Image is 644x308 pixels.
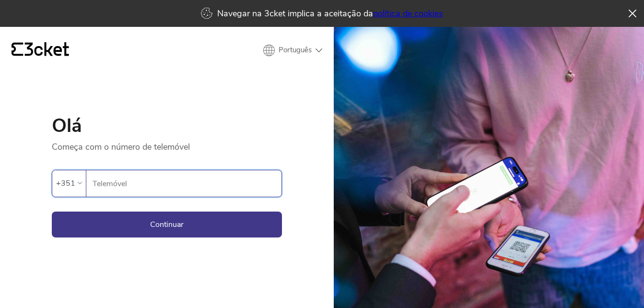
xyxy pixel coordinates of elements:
[52,116,282,135] h1: Olá
[12,42,69,59] a: {' '}
[52,212,282,237] button: Continuar
[52,135,282,153] p: Começa com o número de telemóvel
[86,170,281,197] label: Telemóvel
[92,170,281,197] input: Telemóvel
[217,8,443,19] p: Navegar na 3cket implica a aceitação da
[12,43,23,56] g: {' '}
[56,176,75,190] div: +351
[373,8,443,19] a: política de cookies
